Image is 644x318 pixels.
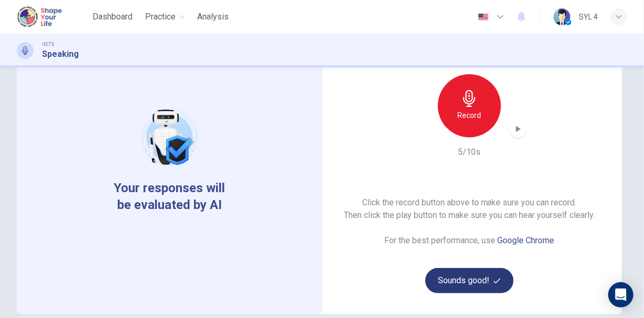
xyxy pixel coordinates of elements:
a: Shape Your Life logo [17,6,88,27]
button: Practice [141,7,189,26]
button: Dashboard [88,7,137,26]
button: Analysis [193,7,233,26]
img: en [477,13,490,21]
img: robot icon [136,104,203,171]
h6: For the best performance, use [384,234,554,247]
h6: Record [457,109,481,122]
span: Practice [145,11,176,23]
button: Record [438,74,501,137]
h6: 5/10s [458,146,481,158]
span: Dashboard [93,11,132,23]
a: Google Chrome [497,235,554,245]
div: SYL 4 [579,11,598,23]
div: Open Intercom Messenger [608,282,633,307]
img: Shape Your Life logo [17,6,64,27]
button: Sounds good! [425,268,514,293]
h1: Speaking [42,48,79,61]
span: Analysis [198,11,229,23]
h6: Click the record button above to make sure you can record. Then click the play button to make sur... [344,196,595,222]
span: IELTS [42,41,54,48]
span: Your responses will be evaluated by AI [106,180,233,213]
img: Profile picture [554,8,570,25]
